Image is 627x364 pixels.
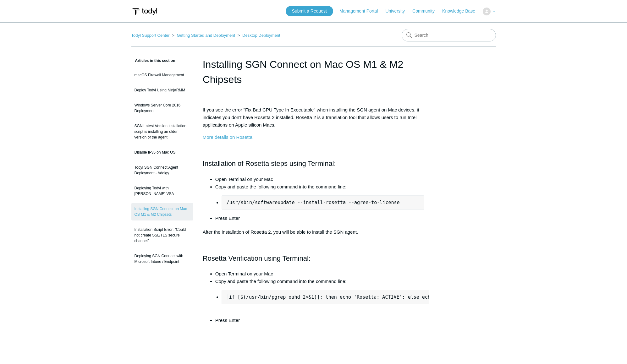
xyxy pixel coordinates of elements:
h2: Installation of Rosetta steps using Terminal: [203,158,425,169]
input: Search [402,29,496,41]
a: Deploying Todyl with [PERSON_NAME] VSA [131,182,193,200]
li: Getting Started and Deployment [171,33,236,38]
a: Deploy Todyl Using NinjaRMM [131,84,193,96]
a: Todyl SGN Connect Agent Deployment - Addigy [131,161,193,179]
a: macOS Firewall Management [131,69,193,81]
img: Todyl Support Center Help Center home page [131,6,158,17]
li: Open Terminal on your Mac [215,176,425,183]
a: Windows Server Core 2016 Deployment [131,99,193,117]
li: Desktop Deployment [236,33,280,38]
a: Installation Script Error: "Could not create SSL/TLS secure channel" [131,224,193,247]
li: Open Terminal on your Mac [215,270,425,278]
li: Copy and paste the following command into the command line: [215,183,425,210]
p: If you see the error "Fix Bad CPU Type In Executable" when installing the SGN agent on Mac device... [203,106,425,129]
li: Copy and paste the following command into the command line: [215,278,425,317]
pre: /usr/sbin/softwareupdate --install-rosetta --agree-to-license [222,195,425,210]
span: Articles in this section [131,58,175,63]
a: Deploying SGN Connect with Microsoft Intune / Endpoint [131,250,193,268]
a: Community [412,8,441,14]
code: if [$(/usr/bin/pgrep oahd 2>&1)]; then echo 'Rosetta: ACTIVE'; else echo 'Rosetta: NOT ACTIVE'; fi [227,294,509,300]
li: Todyl Support Center [131,33,171,38]
li: Press Enter [215,215,425,222]
a: SGN Latest Version installation script is installing an older version of the agent [131,120,193,143]
a: Todyl Support Center [131,33,170,38]
a: University [385,8,411,14]
h1: Installing SGN Connect on Mac OS M1 & M2 Chipsets [203,57,425,87]
a: Management Portal [339,8,384,14]
a: Getting Started and Deployment [177,33,235,38]
a: More details on Rosetta [203,134,252,140]
a: Installing SGN Connect on Mac OS M1 & M2 Chipsets [131,203,193,220]
h2: Rosetta Verification using Terminal: [203,253,425,264]
a: Submit a Request [286,6,333,16]
a: Knowledge Base [442,8,481,14]
p: After the installation of Rosetta 2, you will be able to install the SGN agent. [203,228,425,236]
li: Press Enter [215,317,425,324]
p: . [203,133,425,141]
a: Desktop Deployment [242,33,280,38]
a: Disable IPv6 on Mac OS [131,146,193,158]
